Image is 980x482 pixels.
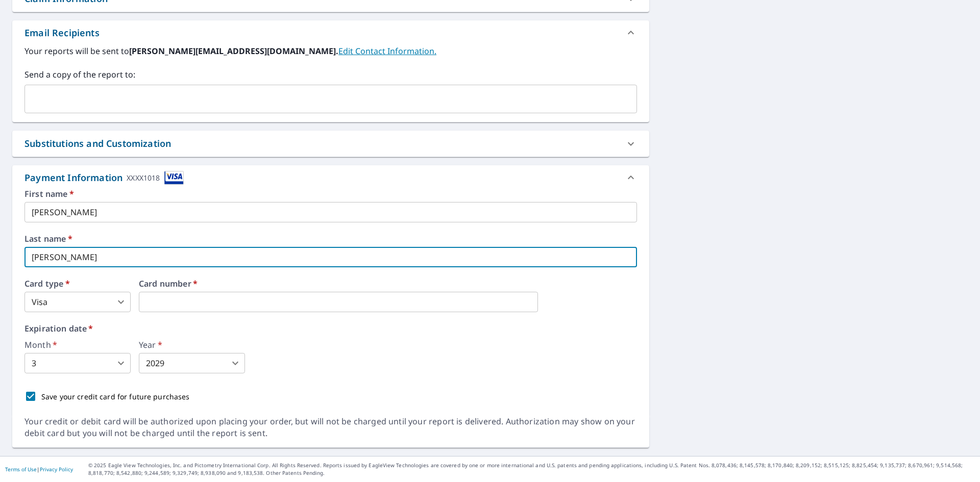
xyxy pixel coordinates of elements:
[139,292,538,312] iframe: secure payment field
[129,45,338,57] b: [PERSON_NAME][EMAIL_ADDRESS][DOMAIN_NAME].
[24,353,131,373] div: 3
[127,171,160,185] div: XXXX1018
[12,131,649,157] div: Substitutions and Customization
[5,466,73,472] p: |
[24,190,637,198] label: First name
[24,324,637,333] label: Expiration date
[164,171,184,185] img: cardImage
[24,341,131,349] label: Month
[41,391,190,402] p: Save your credit card for future purchases
[5,466,37,473] a: Terms of Use
[24,292,131,312] div: Visa
[12,20,649,45] div: Email Recipients
[24,45,637,57] label: Your reports will be sent to
[24,235,637,243] label: Last name
[24,137,171,150] div: Substitutions and Customization
[139,280,637,288] label: Card number
[24,280,131,288] label: Card type
[338,45,436,57] a: EditContactInfo
[88,462,975,477] p: © 2025 Eagle View Technologies, Inc. and Pictometry International Corp. All Rights Reserved. Repo...
[24,26,100,40] div: Email Recipients
[24,68,637,81] label: Send a copy of the report to:
[40,466,73,473] a: Privacy Policy
[24,171,184,185] div: Payment Information
[139,353,245,373] div: 2029
[24,416,637,439] div: Your credit or debit card will be authorized upon placing your order, but will not be charged unt...
[12,165,649,190] div: Payment InformationXXXX1018cardImage
[139,341,245,349] label: Year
